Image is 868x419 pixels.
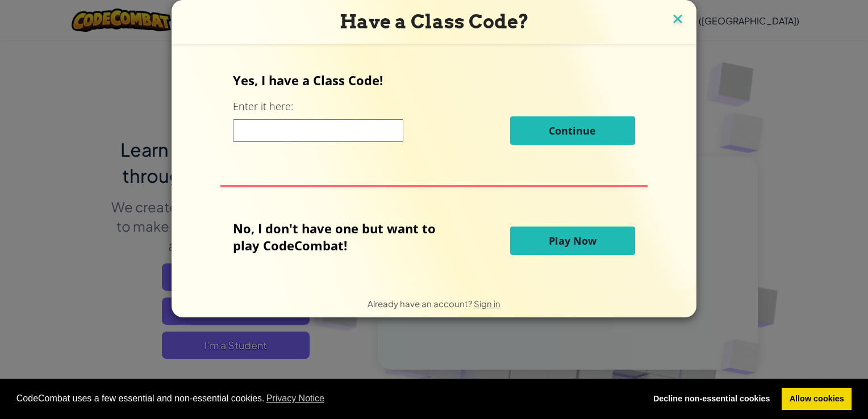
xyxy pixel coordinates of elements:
a: learn more about cookies [265,390,327,407]
p: Yes, I have a Class Code! [233,72,635,89]
span: Continue [549,124,596,137]
span: Already have an account? [368,298,474,309]
a: Sign in [474,298,500,309]
button: Continue [510,116,635,145]
label: Enter it here: [233,99,293,114]
p: No, I don't have one but want to play CodeCombat! [233,220,453,254]
a: allow cookies [782,388,852,410]
span: Have a Class Code? [340,10,529,33]
a: deny cookies [645,388,778,410]
img: close icon [670,11,685,28]
button: Play Now [510,227,635,255]
span: CodeCombat uses a few essential and non-essential cookies. [16,390,637,407]
span: Play Now [549,234,596,248]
